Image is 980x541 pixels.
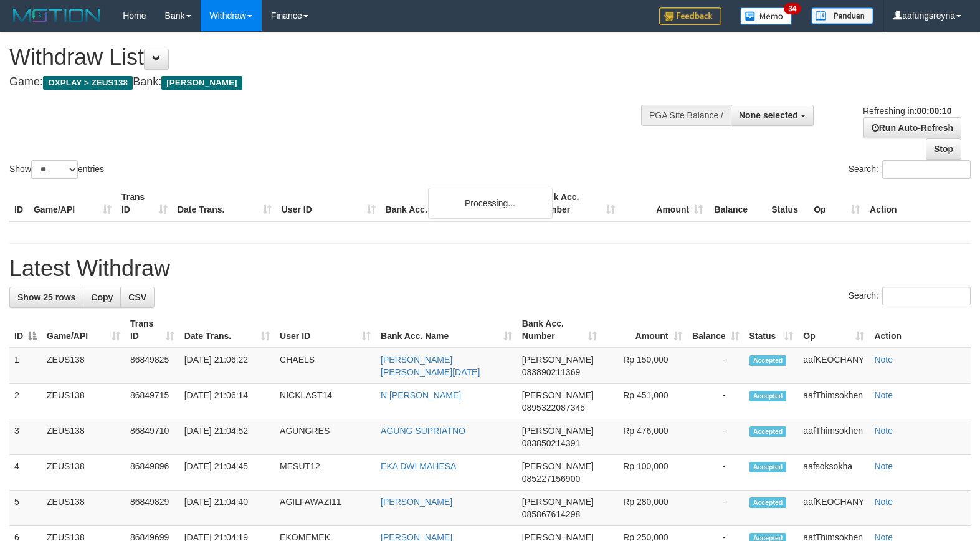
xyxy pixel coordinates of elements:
[91,292,113,302] span: Copy
[125,491,179,526] td: 86849829
[602,455,687,491] td: Rp 100,000
[602,491,687,526] td: Rp 280,000
[428,188,553,219] div: Processing...
[381,461,456,471] a: EKA DWI MAHESA
[865,186,971,221] th: Action
[708,186,766,221] th: Balance
[125,348,179,384] td: 86849825
[602,312,687,348] th: Amount: activate to sort column ascending
[798,384,869,419] td: aafThimsokhen
[381,390,461,400] a: N [PERSON_NAME]
[916,106,951,116] strong: 00:00:10
[602,384,687,419] td: Rp 451,000
[745,312,799,348] th: Status: activate to sort column ascending
[532,186,620,221] th: Bank Acc. Number
[522,426,594,436] span: [PERSON_NAME]
[874,461,893,471] a: Note
[522,367,580,377] span: Copy 083890211369 to clipboard
[275,455,376,491] td: MESUT12
[42,491,125,526] td: ZEUS138
[275,491,376,526] td: AGILFAWAZI11
[849,287,971,305] label: Search:
[522,474,580,484] span: Copy 085227156900 to clipboard
[179,455,275,491] td: [DATE] 21:04:45
[522,355,594,365] span: [PERSON_NAME]
[117,186,173,221] th: Trans ID
[275,384,376,419] td: NICKLAST14
[798,419,869,455] td: aafThimsokhen
[620,186,708,221] th: Amount
[798,491,869,526] td: aafKEOCHANY
[874,390,893,400] a: Note
[687,384,745,419] td: -
[798,455,869,491] td: aafsoksokha
[42,419,125,455] td: ZEUS138
[9,419,42,455] td: 3
[687,491,745,526] td: -
[798,312,869,348] th: Op: activate to sort column ascending
[749,355,787,366] span: Accepted
[798,348,869,384] td: aafKEOCHANY
[179,384,275,419] td: [DATE] 21:06:14
[9,312,42,348] th: ID: activate to sort column descending
[179,491,275,526] td: [DATE] 21:04:40
[17,292,75,302] span: Show 25 rows
[179,348,275,384] td: [DATE] 21:06:22
[874,355,893,365] a: Note
[277,186,381,221] th: User ID
[179,312,275,348] th: Date Trans.: activate to sort column ascending
[874,426,893,436] a: Note
[874,497,893,507] a: Note
[9,256,971,281] h1: Latest Withdraw
[42,312,125,348] th: Game/API: activate to sort column ascending
[784,3,801,14] span: 34
[766,186,809,221] th: Status
[381,426,465,436] a: AGUNG SUPRIATNO
[125,384,179,419] td: 86849715
[522,390,594,400] span: [PERSON_NAME]
[9,76,641,89] h4: Game: Bank:
[179,419,275,455] td: [DATE] 21:04:52
[9,491,42,526] td: 5
[9,45,641,70] h1: Withdraw List
[381,497,452,507] a: [PERSON_NAME]
[740,7,792,25] img: Button%20Memo.svg
[749,391,787,401] span: Accepted
[749,426,787,437] span: Accepted
[275,312,376,348] th: User ID: activate to sort column ascending
[275,419,376,455] td: AGUNGRES
[522,438,580,448] span: Copy 083850214391 to clipboard
[517,312,602,348] th: Bank Acc. Number: activate to sort column ascending
[522,403,585,413] span: Copy 0895322087345 to clipboard
[749,462,787,472] span: Accepted
[128,292,146,302] span: CSV
[9,348,42,384] td: 1
[882,160,971,179] input: Search:
[641,105,731,126] div: PGA Site Balance /
[42,348,125,384] td: ZEUS138
[9,6,104,25] img: MOTION_logo.png
[275,348,376,384] td: CHAELS
[381,355,480,377] a: [PERSON_NAME] [PERSON_NAME][DATE]
[522,509,580,519] span: Copy 085867614298 to clipboard
[882,287,971,305] input: Search:
[125,419,179,455] td: 86849710
[659,7,721,25] img: Feedback.jpg
[926,138,961,160] a: Stop
[9,287,83,308] a: Show 25 rows
[687,312,745,348] th: Balance: activate to sort column ascending
[173,186,277,221] th: Date Trans.
[739,110,798,120] span: None selected
[749,497,787,508] span: Accepted
[120,287,155,308] a: CSV
[125,312,179,348] th: Trans ID: activate to sort column ascending
[522,497,594,507] span: [PERSON_NAME]
[125,455,179,491] td: 86849896
[161,76,242,90] span: [PERSON_NAME]
[809,186,865,221] th: Op
[9,186,29,221] th: ID
[42,455,125,491] td: ZEUS138
[522,461,594,471] span: [PERSON_NAME]
[602,348,687,384] td: Rp 150,000
[869,312,971,348] th: Action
